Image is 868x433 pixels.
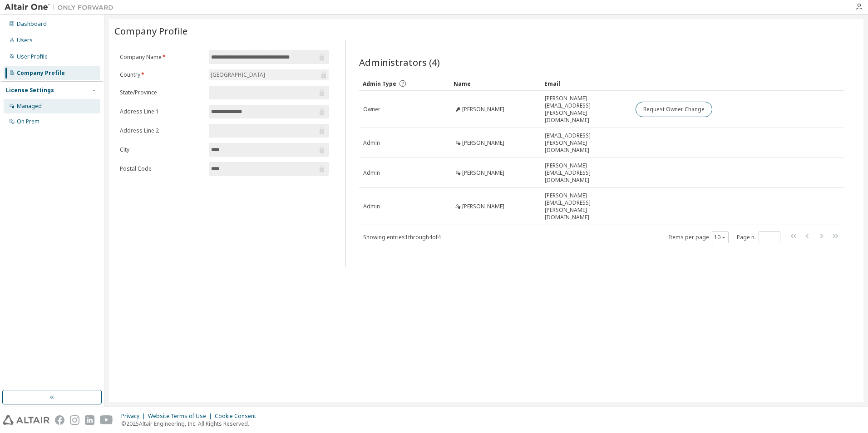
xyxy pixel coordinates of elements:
div: Email [544,76,628,91]
div: Name [454,76,537,91]
span: [PERSON_NAME][EMAIL_ADDRESS][DOMAIN_NAME] [545,162,627,184]
img: Altair One [5,3,118,12]
div: Users [17,37,33,44]
div: Privacy [121,413,148,420]
span: Company Profile [114,25,187,37]
img: linkedin.svg [85,415,94,425]
p: © 2025 Altair Engineering, Inc. All Rights Reserved. [121,420,261,428]
div: License Settings [6,87,54,94]
img: instagram.svg [70,415,79,425]
label: City [120,146,203,153]
div: Company Profile [17,69,65,77]
img: facebook.svg [55,415,64,425]
span: [PERSON_NAME] [462,139,504,147]
label: State/Province [120,89,203,96]
span: Administrators (4) [359,56,440,69]
div: Managed [17,103,42,110]
span: Items per page [669,231,729,243]
span: Admin [363,169,380,177]
div: [GEOGRAPHIC_DATA] [209,70,266,80]
label: Postal Code [120,165,203,172]
img: youtube.svg [100,415,113,425]
div: [GEOGRAPHIC_DATA] [209,69,329,80]
span: Admin Type [363,80,396,88]
div: On Prem [17,118,39,125]
span: [PERSON_NAME] [462,203,504,210]
label: Company Name [120,54,203,61]
button: Request Owner Change [636,102,712,117]
span: [PERSON_NAME][EMAIL_ADDRESS][PERSON_NAME][DOMAIN_NAME] [545,192,627,221]
span: [PERSON_NAME] [462,106,504,113]
label: Address Line 2 [120,127,203,134]
span: Showing entries 1 through 4 of 4 [363,233,441,241]
span: Admin [363,139,380,147]
span: [EMAIL_ADDRESS][PERSON_NAME][DOMAIN_NAME] [545,132,627,154]
label: Country [120,71,203,79]
div: Cookie Consent [215,413,261,420]
button: 10 [714,234,726,241]
div: User Profile [17,53,48,60]
span: [PERSON_NAME][EMAIL_ADDRESS][PERSON_NAME][DOMAIN_NAME] [545,95,627,124]
span: [PERSON_NAME] [462,169,504,177]
div: Dashboard [17,20,47,28]
span: Admin [363,203,380,210]
span: Page n. [737,231,780,243]
label: Address Line 1 [120,108,203,115]
span: Owner [363,106,380,113]
img: altair_logo.svg [3,415,49,425]
div: Website Terms of Use [148,413,215,420]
